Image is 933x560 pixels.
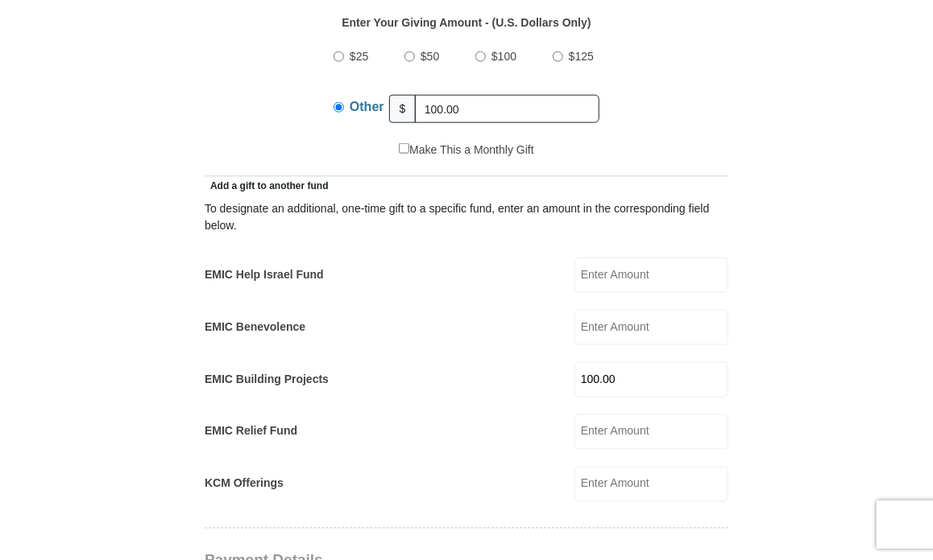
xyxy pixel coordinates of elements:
input: Enter Amount [574,257,728,293]
label: Make This a Monthly Gift [399,142,534,159]
label: EMIC Relief Fund [205,423,297,440]
div: To designate an additional, one-time gift to a specific fund, enter an amount in the correspondin... [205,200,728,234]
span: Other [350,100,384,113]
input: Enter Amount [574,310,728,345]
label: KCM Offerings [205,476,284,492]
span: $50 [421,50,439,63]
label: EMIC Benevolence [205,319,305,336]
input: Enter Amount [574,414,728,450]
span: $ [389,95,417,123]
label: EMIC Help Israel Fund [205,266,324,283]
input: Other Amount [415,95,599,123]
span: Add a gift to another fund [205,180,329,191]
span: $25 [350,50,368,63]
input: Make This a Monthly Gift [399,143,409,154]
input: Enter Amount [574,467,728,502]
label: EMIC Building Projects [205,371,329,388]
input: Enter Amount [574,362,728,397]
span: $100 [491,50,516,63]
strong: Enter Your Giving Amount - (U.S. Dollars Only) [342,16,591,29]
span: $125 [569,50,594,63]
